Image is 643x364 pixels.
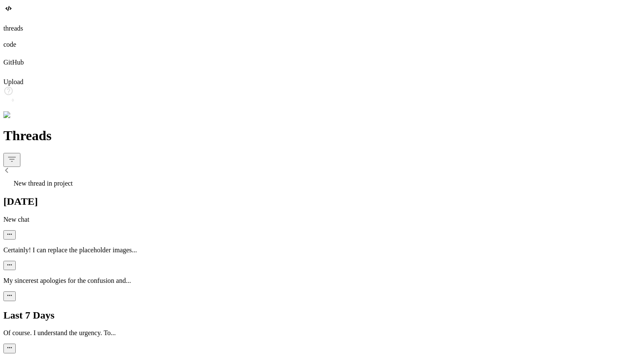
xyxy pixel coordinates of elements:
[3,310,640,321] h2: Last 7 Days
[3,216,640,223] p: New chat
[3,246,640,254] p: Certainly! I can replace the placeholder images...
[14,180,73,187] span: New thread in project
[3,196,640,207] h2: [DATE]
[3,277,640,285] p: My sincerest apologies for the confusion and...
[3,41,16,48] label: code
[3,329,640,337] p: Of course. I understand the urgency. To...
[3,25,23,32] label: threads
[3,78,23,85] label: Upload
[3,59,24,66] label: GitHub
[3,128,640,144] h1: Threads
[3,111,31,119] img: settings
